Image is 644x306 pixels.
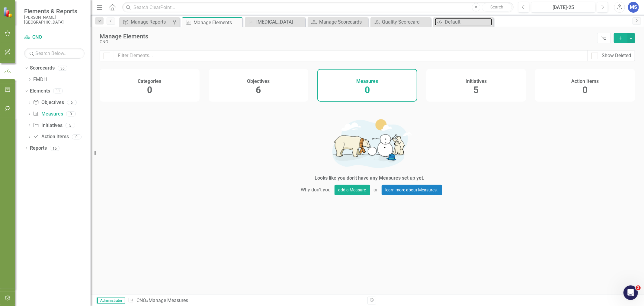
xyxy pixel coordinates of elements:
[533,4,593,11] div: [DATE]-25
[256,85,261,95] span: 6
[482,3,512,11] button: Search
[33,76,91,83] a: FMDH
[309,18,367,26] a: Manage Scorecards
[33,122,62,129] a: Initiatives
[131,18,171,26] div: Manage Reports
[30,145,47,152] a: Reports
[100,40,594,44] div: CNO
[382,18,429,26] div: Quality Scorecard
[3,6,14,18] img: ClearPoint Strategy
[445,18,492,26] div: Default
[246,18,304,26] a: [MEDICAL_DATA]
[623,285,638,300] iframe: Intercom live chat
[582,85,588,95] span: 0
[370,185,382,195] span: or
[628,2,639,13] button: MS
[365,85,370,95] span: 0
[50,146,59,151] div: 15
[24,48,85,59] input: Search Below...
[136,298,146,303] a: CNO
[122,2,514,13] input: Search ClearPoint...
[66,123,75,128] div: 5
[67,100,77,105] div: 6
[114,50,588,61] input: Filter Elements...
[490,5,503,9] span: Search
[474,85,479,95] span: 5
[602,52,631,59] div: Show Deleted
[372,18,429,26] a: Quality Scorecard
[247,79,270,84] h4: Objectives
[466,79,487,84] h4: Initiatives
[33,133,69,140] a: Action Items
[435,18,492,26] a: Default
[30,88,50,95] a: Elements
[636,285,641,290] span: 2
[66,111,76,116] div: 0
[319,18,367,26] div: Manage Scorecards
[72,134,82,139] div: 0
[100,33,594,40] div: Manage Elements
[33,99,64,106] a: Objectives
[24,15,85,25] small: [PERSON_NAME][GEOGRAPHIC_DATA]
[121,18,171,26] a: Manage Reports
[53,89,63,94] div: 11
[297,185,335,195] span: Why don't you
[356,79,378,84] h4: Measures
[33,111,63,118] a: Measures
[128,297,363,304] div: » Manage Measures
[382,185,442,195] a: learn more about Measures.
[30,65,55,72] a: Scorecards
[531,2,595,13] button: [DATE]-25
[97,298,125,304] span: Administrator
[279,113,460,173] img: Getting started
[24,8,85,15] span: Elements & Reports
[315,175,425,182] div: Looks like you don't have any Measures set up yet.
[194,19,241,26] div: Manage Elements
[138,79,161,84] h4: Categories
[58,66,67,71] div: 36
[335,185,370,195] button: add a Measure
[571,79,599,84] h4: Action Items
[24,34,85,41] a: CNO
[147,85,152,95] span: 0
[256,18,304,26] div: [MEDICAL_DATA]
